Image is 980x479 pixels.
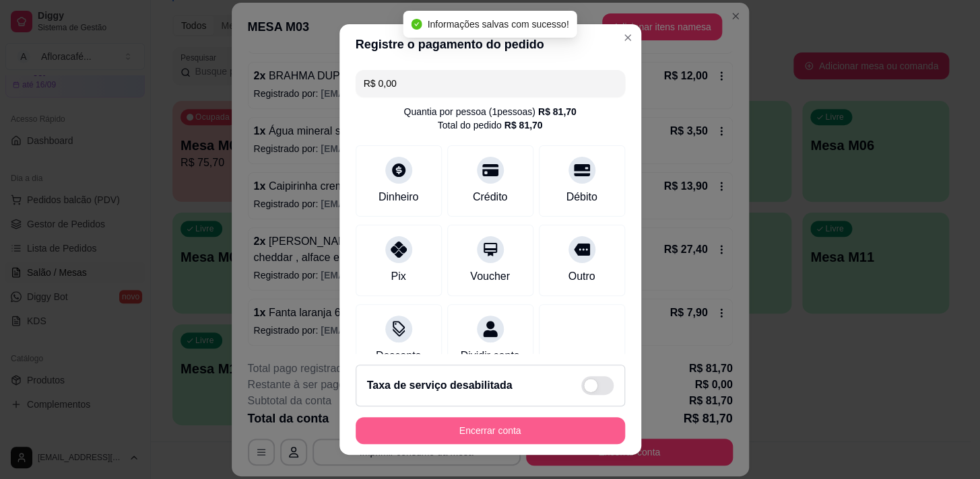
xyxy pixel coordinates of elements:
[617,27,639,48] button: Close
[367,377,513,394] h2: Taxa de serviço desabilitada
[438,118,543,132] div: Total do pedido
[411,19,422,30] span: check-circle
[391,268,405,285] div: Pix
[427,19,568,30] span: Informações salvas com sucesso!
[460,348,519,364] div: Dividir conta
[568,268,595,285] div: Outro
[376,348,422,364] div: Desconto
[470,268,510,285] div: Voucher
[538,105,577,118] div: R$ 81,70
[356,417,625,444] button: Encerrar conta
[403,105,576,118] div: Quantia por pessoa ( 1 pessoas)
[504,118,543,132] div: R$ 81,70
[473,189,508,205] div: Crédito
[364,70,617,97] input: Ex.: hambúrguer de cordeiro
[339,24,641,65] header: Registre o pagamento do pedido
[379,189,419,205] div: Dinheiro
[566,189,597,205] div: Débito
